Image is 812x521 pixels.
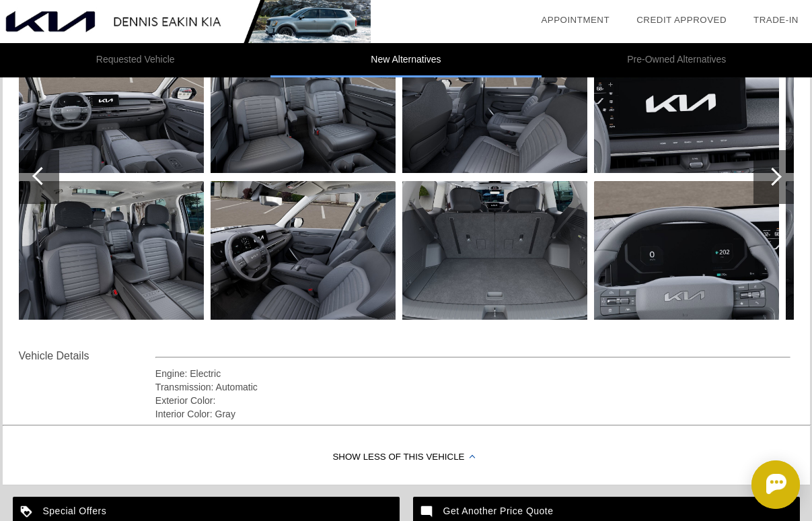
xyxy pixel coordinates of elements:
[594,34,779,173] img: a090ab90c6374e509004e3fab542b94c.jpg
[19,181,204,320] img: 686ac91cd96e470ba5596efaaa25973a.jpg
[753,15,799,25] a: Trade-In
[402,181,587,320] img: b9b9c626a1fe4799a2ad4a407940c3bb.jpg
[594,181,779,320] img: f753025368944ed6b4e8e0cd2a5aec8a.jpg
[402,34,587,173] img: 982d3582f54646289e13bb87f509bf82.jpg
[155,407,791,421] div: Interior Color: Gray
[155,380,791,394] div: Transmission: Automatic
[541,15,610,25] a: Appointment
[19,34,204,173] img: a3dd6f3ae6194a56bfbda9197e5811c7.jpg
[19,348,155,364] div: Vehicle Details
[270,43,541,77] li: New Alternatives
[211,181,396,320] img: c36ec396533b4adaa7d86a35d2a4ff04.jpg
[155,367,791,380] div: Engine: Electric
[211,34,396,173] img: 7ed2e149f6b14350b44a60e596266051.jpg
[636,15,727,25] a: Credit Approved
[155,394,791,407] div: Exterior Color:
[542,43,812,77] li: Pre-Owned Alternatives
[691,448,812,521] iframe: Chat Assistance
[3,431,810,485] div: Show Less of this Vehicle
